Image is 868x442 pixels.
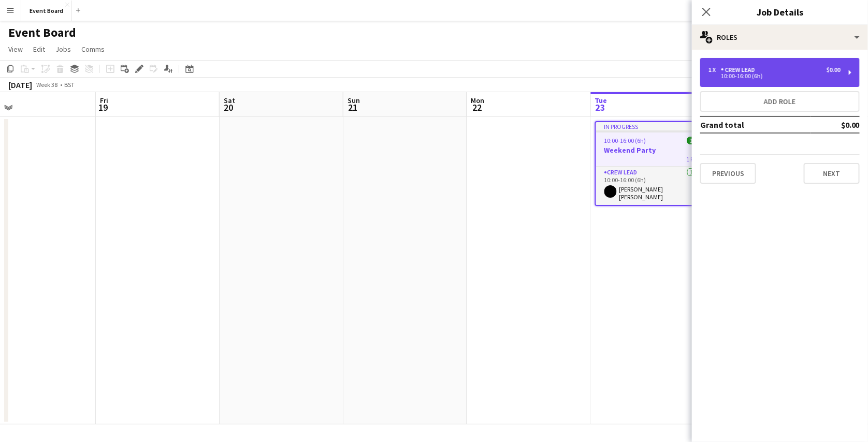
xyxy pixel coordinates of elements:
[348,96,360,105] span: Sun
[64,81,75,89] div: BST
[81,45,105,54] span: Comms
[700,163,756,184] button: Previous
[687,155,702,163] span: 1 Role
[596,122,710,130] div: In progress
[346,101,360,113] span: 21
[34,81,60,89] span: Week 38
[595,121,711,206] app-job-card: In progress10:00-16:00 (6h)1/1Weekend Party1 RoleCrew Lead1/110:00-16:00 (6h)[PERSON_NAME] [PERSO...
[596,145,710,155] h3: Weekend Party
[811,116,860,133] td: $0.00
[470,101,485,113] span: 22
[708,66,721,73] div: 1 x
[33,45,45,54] span: Edit
[8,45,23,54] span: View
[687,137,702,144] span: 1/1
[700,91,860,112] button: Add role
[708,73,841,79] div: 10:00-16:00 (6h)
[804,163,860,184] button: Next
[692,5,868,19] h3: Job Details
[4,42,27,56] a: View
[594,101,607,113] span: 23
[100,96,108,105] span: Fri
[51,42,75,56] a: Jobs
[222,101,235,113] span: 20
[596,167,710,205] app-card-role: Crew Lead1/110:00-16:00 (6h)[PERSON_NAME] [PERSON_NAME]
[471,96,485,105] span: Mon
[604,137,646,144] span: 10:00-16:00 (6h)
[700,116,811,133] td: Grand total
[55,45,71,54] span: Jobs
[827,66,841,73] div: $0.00
[98,101,108,113] span: 19
[29,42,49,56] a: Edit
[21,1,72,21] button: Event Board
[224,96,235,105] span: Sat
[8,80,32,90] div: [DATE]
[8,25,76,40] h1: Event Board
[721,66,759,73] div: Crew Lead
[692,25,868,50] div: Roles
[77,42,109,56] a: Comms
[595,96,607,105] span: Tue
